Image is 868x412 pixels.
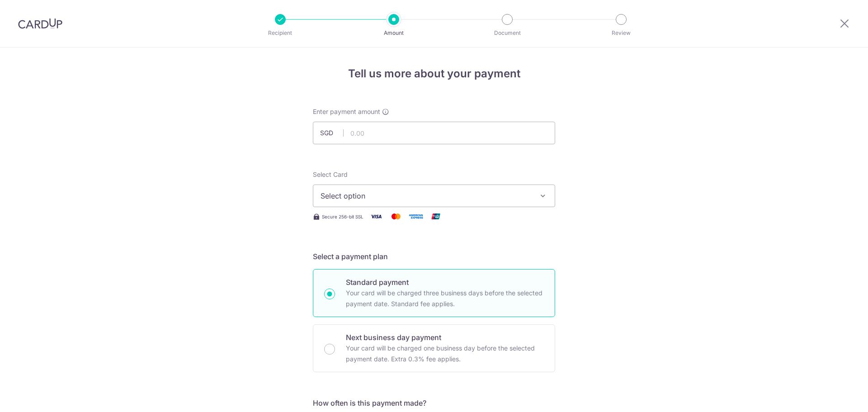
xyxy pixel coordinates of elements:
img: CardUp [18,18,62,29]
span: SGD [320,128,344,137]
p: Your card will be charged three business days before the selected payment date. Standard fee appl... [346,288,544,309]
img: Visa [367,211,385,222]
h4: Tell us more about your payment [313,66,555,82]
span: Select option [321,190,531,201]
p: Review [588,28,655,38]
span: Secure 256-bit SSL [322,213,363,220]
img: Union Pay [427,211,445,222]
span: translation missing: en.payables.payment_networks.credit_card.summary.labels.select_card [313,170,348,178]
span: Enter payment amount [313,107,380,116]
img: Mastercard [387,211,405,222]
iframe: Opens a widget where you can find more information [810,385,859,407]
h5: Select a payment plan [313,251,555,262]
p: Your card will be charged one business day before the selected payment date. Extra 0.3% fee applies. [346,343,544,365]
button: Select option [313,185,555,207]
p: Amount [360,28,427,38]
p: Next business day payment [346,332,544,343]
img: American Express [407,211,425,222]
input: 0.00 [313,122,555,144]
p: Standard payment [346,277,544,288]
p: Recipient [247,28,314,38]
h5: How often is this payment made? [313,398,555,408]
p: Document [474,28,541,38]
